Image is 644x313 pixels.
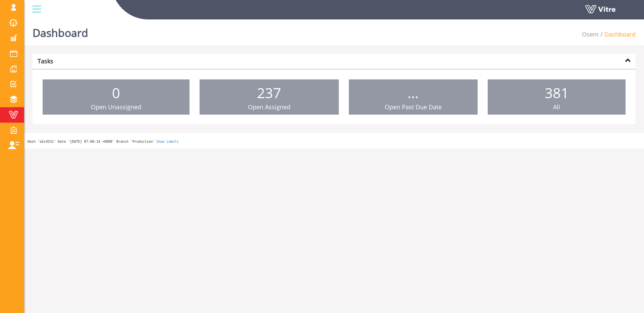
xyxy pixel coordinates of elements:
a: 381 All [488,79,626,115]
a: 237 Open Assigned [200,79,339,115]
span: ... [408,83,419,102]
span: 237 [257,83,281,102]
span: Open Assigned [248,103,290,111]
strong: Tasks [38,57,53,65]
a: Show Labels [156,140,178,143]
a: 0 Open Unassigned [43,79,190,115]
span: 381 [545,83,569,102]
span: Hash 'a5c4531' Date '[DATE] 07:08:14 +0000' Branch 'Production' [28,140,155,143]
span: 0 [112,83,120,102]
span: All [553,103,560,111]
li: Dashboard [599,30,636,39]
h1: Dashboard [33,17,88,45]
a: Osem [582,30,599,38]
span: Open Past Due Date [385,103,442,111]
span: Open Unassigned [91,103,141,111]
a: ... Open Past Due Date [349,79,478,115]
